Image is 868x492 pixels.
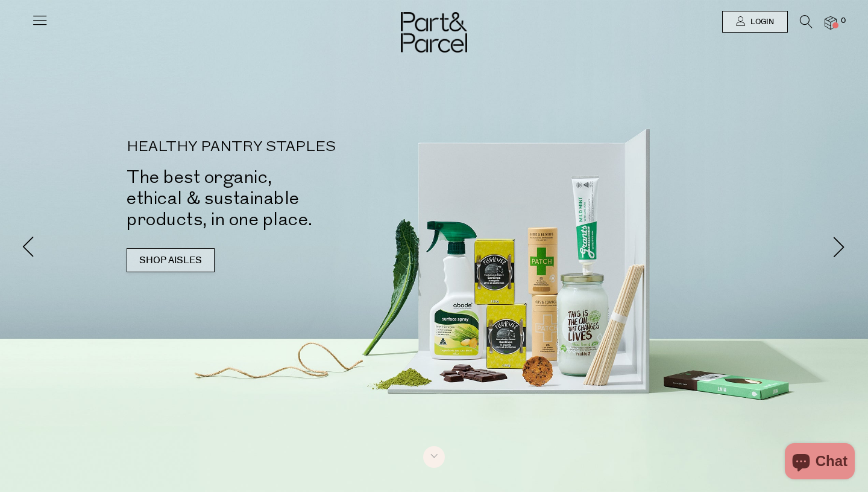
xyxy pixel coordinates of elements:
span: Login [747,17,774,27]
h2: The best organic, ethical & sustainable products, in one place. [127,167,452,230]
a: Login [722,11,788,33]
span: 0 [838,16,849,27]
inbox-online-store-chat: Shopify online store chat [781,443,858,482]
a: SHOP AISLES [127,248,215,272]
p: HEALTHY PANTRY STAPLES [127,140,452,155]
a: 0 [825,16,837,29]
img: Part&Parcel [401,12,467,53]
